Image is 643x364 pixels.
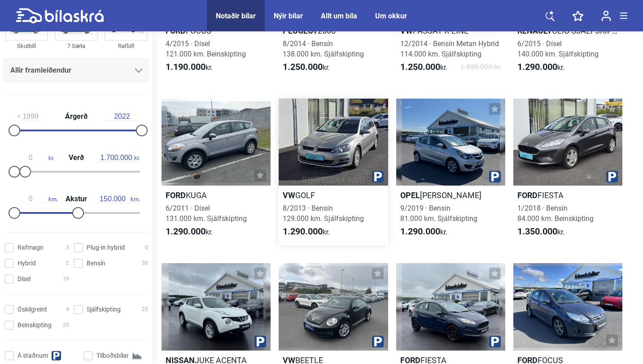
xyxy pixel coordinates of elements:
[55,41,98,51] div: 7 Sæta
[5,41,48,51] div: Skutbíll
[105,41,148,51] div: Rafbíll
[279,190,388,200] h2: GOLF
[17,243,44,252] span: Rafmagn
[87,305,121,314] span: Sjálfskipting
[166,62,213,73] span: kr.
[142,305,148,314] span: 25
[63,113,90,120] span: Árgerð
[166,204,247,223] span: 6/2011 · Dísel 131.000 km. Sjálfskipting
[279,99,388,246] a: VWGOLF8/2013 · Bensín129.000 km. Sjálfskipting1.290.000kr.
[396,190,505,200] h2: [PERSON_NAME]
[400,204,477,223] span: 9/2019 · Bensín 81.000 km. Sjálfskipting
[283,191,295,200] b: VW
[274,12,303,20] a: Nýir bílar
[162,190,271,200] h2: KUGA
[489,171,501,182] img: parking.png
[283,26,318,35] b: Peugeot
[216,12,256,20] a: Notaðir bílar
[283,62,330,73] span: kr.
[283,61,323,72] b: 1.250.000
[400,26,413,35] b: VW
[517,62,564,73] span: kr.
[66,154,86,161] span: Verð
[400,191,420,200] b: Opel
[63,274,69,284] span: 19
[400,39,499,58] span: 12/2014 · Bensín Metan Hybrid 114.000 km. Sjálfskipting
[166,226,206,237] b: 1.290.000
[283,226,330,237] span: kr.
[98,154,140,162] span: kr.
[142,259,148,268] span: 30
[166,39,246,58] span: 4/2015 · Dísel 121.000 km. Beinskipting
[13,195,58,203] span: km.
[517,226,557,237] b: 1.350.000
[87,243,125,252] span: Plug-in hybrid
[63,321,69,330] span: 29
[283,39,364,58] span: 8/2014 · Bensín 138.000 km. Sjálfskipting
[66,243,69,252] span: 3
[166,191,186,200] b: Ford
[400,226,447,237] span: kr.
[489,336,501,347] img: parking.png
[400,226,440,237] b: 1.290.000
[375,12,407,20] a: Um okkur
[400,61,440,72] b: 1.250.000
[162,99,271,246] a: FordKUGA6/2011 · Dísel131.000 km. Sjálfskipting1.290.000kr.
[17,259,36,268] span: Hybrid
[321,12,357,20] a: Allt um bíla
[96,351,129,360] span: Tilboðsbílar
[283,204,364,223] span: 8/2013 · Bensín 129.000 km. Sjálfskipting
[372,171,384,182] img: parking.png
[517,26,552,35] b: Renault
[601,10,611,22] img: user-login.svg
[17,305,47,314] span: Óskilgreint
[87,259,105,268] span: Bensín
[517,61,557,72] b: 1.290.000
[17,274,31,284] span: Dísel
[513,99,622,246] a: FordFIESTA1/2018 · Bensín84.000 km. Beinskipting1.350.000kr.
[460,62,501,73] span: 1.590.000 kr.
[517,226,564,237] span: kr.
[17,351,48,360] span: Á staðnum
[10,64,71,77] span: Allir framleiðendur
[13,154,54,162] span: kr.
[283,226,323,237] b: 1.290.000
[166,61,206,72] b: 1.190.000
[517,204,594,223] span: 1/2018 · Bensín 84.000 km. Beinskipting
[396,99,505,246] a: Opel[PERSON_NAME]9/2019 · Bensín81.000 km. Sjálfskipting1.290.000kr.
[145,243,148,252] span: 0
[95,195,140,203] span: km.
[372,336,384,347] img: parking.png
[166,226,213,237] span: kr.
[254,336,266,347] img: parking.png
[513,190,622,200] h2: FIESTA
[517,191,538,200] b: Ford
[166,26,186,35] b: Ford
[66,259,69,268] span: 2
[517,39,599,58] span: 6/2015 · Dísel 140.000 km. Sjálfskipting
[63,195,89,203] span: Akstur
[66,305,69,314] span: 4
[17,321,52,330] span: Beinskipting
[400,62,447,73] span: kr.
[606,171,618,182] img: parking.png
